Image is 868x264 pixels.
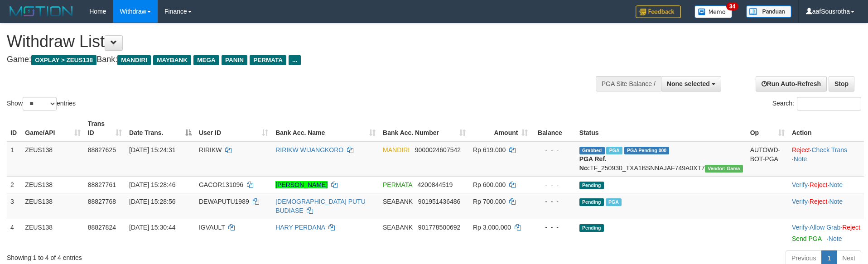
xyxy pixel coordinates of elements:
span: 88827761 [88,181,116,188]
span: MANDIRI [117,55,151,65]
h1: Withdraw List [7,33,569,51]
span: Rp 700.000 [473,198,506,205]
span: PANIN [222,55,247,65]
span: · [810,224,842,231]
span: PERMATA [250,55,286,65]
div: - - - [535,197,572,206]
span: MAYBANK [153,55,191,65]
span: [DATE] 15:28:46 [129,181,175,188]
span: 88827824 [88,224,116,231]
td: 2 [7,176,21,193]
th: ID [7,115,21,141]
span: Rp 600.000 [473,181,506,188]
span: 88827768 [88,198,116,205]
input: Search: [797,97,861,110]
label: Show entries [7,97,76,110]
span: Grabbed [579,147,605,154]
img: Feedback.jpg [636,5,681,18]
span: OXPLAY > ZEUS138 [31,55,96,65]
a: Send PGA [792,235,821,242]
span: GACOR131096 [199,181,243,188]
td: ZEUS138 [21,141,84,177]
td: · · [788,141,864,177]
a: Note [829,198,843,205]
td: 3 [7,193,21,219]
span: PERMATA [383,181,412,188]
img: panduan.png [746,5,791,18]
a: Verify [792,181,808,188]
span: DEWAPUTU1989 [199,198,249,205]
a: Verify [792,224,808,231]
td: · · [788,219,864,247]
img: Button%20Memo.svg [694,5,733,18]
span: SEABANK [383,224,413,231]
span: 88827625 [88,146,116,154]
span: Copy 4200844519 to clipboard [418,181,453,188]
a: Reject [810,198,828,205]
h4: Game: Bank: [7,55,569,64]
td: · · [788,176,864,193]
td: ZEUS138 [21,193,84,219]
a: Note [794,155,807,163]
th: Bank Acc. Number: activate to sort column ascending [379,115,469,141]
th: Game/API: activate to sort column ascending [21,115,84,141]
span: [DATE] 15:28:56 [129,198,175,205]
a: Run Auto-Refresh [756,76,827,91]
td: ZEUS138 [21,219,84,247]
span: Copy 901778500692 to clipboard [418,224,460,231]
span: [DATE] 15:30:44 [129,224,175,231]
span: PGA Pending [624,147,670,154]
button: None selected [661,76,721,91]
a: Note [829,181,843,188]
a: Stop [829,76,854,91]
span: MEGA [193,55,219,65]
th: Action [788,115,864,141]
span: 34 [726,2,738,10]
td: TF_250930_TXA1BSNNAJAF749A0XT7 [576,141,747,177]
a: [DEMOGRAPHIC_DATA] PUTU BUDIASE [275,198,366,214]
div: - - - [535,180,572,189]
th: Trans ID: activate to sort column ascending [84,115,125,141]
span: Copy 901951436486 to clipboard [418,198,460,205]
div: PGA Site Balance / [596,76,661,91]
span: [DATE] 15:24:31 [129,146,175,154]
a: RIRIKW WIJANGKORO [275,146,343,154]
a: [PERSON_NAME] [275,181,328,188]
td: AUTOWD-BOT-PGA [747,141,788,177]
span: Pending [579,182,604,189]
span: Rp 3.000.000 [473,224,511,231]
div: Showing 1 to 4 of 4 entries [7,250,355,262]
th: Amount: activate to sort column ascending [469,115,531,141]
span: Pending [579,198,604,206]
span: None selected [667,80,710,87]
span: Pending [579,224,604,232]
span: Rp 619.000 [473,146,506,154]
span: IGVAULT [199,224,225,231]
a: Verify [792,198,808,205]
th: Status [576,115,747,141]
div: - - - [535,145,572,154]
span: Marked by aafsolysreylen [606,198,622,206]
th: User ID: activate to sort column ascending [195,115,272,141]
img: MOTION_logo.png [7,5,76,18]
span: Vendor URL: https://trx31.1velocity.biz [705,165,743,173]
td: 1 [7,141,21,177]
span: Copy 9000024607542 to clipboard [415,146,461,154]
div: - - - [535,223,572,232]
a: Note [829,235,842,242]
span: RIRIKW [199,146,222,154]
a: Check Trans [811,146,847,154]
span: Marked by aafsolysreylen [606,147,622,154]
th: Date Trans.: activate to sort column descending [125,115,195,141]
label: Search: [772,97,861,110]
td: ZEUS138 [21,176,84,193]
td: 4 [7,219,21,247]
th: Balance [531,115,575,141]
a: HARY PERDANA [275,224,325,231]
a: Reject [792,146,810,154]
b: PGA Ref. No: [579,155,607,172]
a: Allow Grab [810,224,840,231]
a: Reject [842,224,860,231]
span: SEABANK [383,198,413,205]
th: Bank Acc. Name: activate to sort column ascending [272,115,379,141]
